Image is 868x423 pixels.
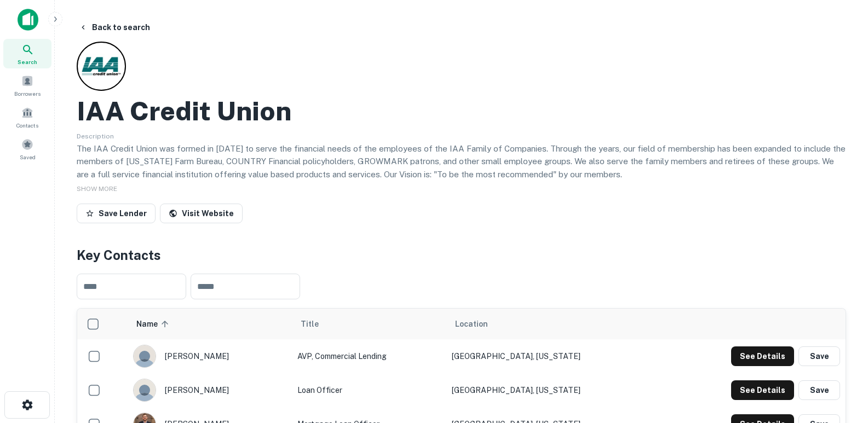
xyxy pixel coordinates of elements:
button: Save [798,380,840,400]
span: Description [77,132,114,140]
th: Name [128,309,292,339]
span: Contacts [16,121,38,130]
td: Loan Officer [292,373,446,407]
span: Search [18,57,37,66]
button: Save Lender [77,204,156,223]
td: AVP, Commercial Lending [292,339,446,373]
a: Saved [3,134,51,164]
button: See Details [731,380,794,400]
iframe: Chat Widget [813,335,868,388]
span: SHOW MORE [77,185,117,193]
img: 1c5u578iilxfi4m4dvc4q810q [134,345,156,367]
a: Visit Website [160,204,243,223]
span: Title [301,317,333,331]
img: 244xhbkr7g40x6bsu4gi6q4ry [134,379,156,401]
span: Name [136,317,172,331]
h4: Key Contacts [77,245,846,265]
div: [PERSON_NAME] [133,345,286,368]
th: Location [446,309,661,339]
p: The IAA Credit Union was formed in [DATE] to serve the financial needs of the employees of the IA... [77,142,846,181]
th: Title [292,309,446,339]
div: [PERSON_NAME] [133,379,286,402]
td: [GEOGRAPHIC_DATA], [US_STATE] [446,373,661,407]
button: Back to search [74,18,154,37]
a: Borrowers [3,71,51,100]
span: Borrowers [14,89,41,98]
button: Save [798,346,840,366]
td: [GEOGRAPHIC_DATA], [US_STATE] [446,339,661,373]
img: capitalize-icon.png [18,9,38,31]
span: Location [455,317,488,331]
h2: IAA Credit Union [77,95,291,127]
a: Search [3,39,51,68]
span: Saved [20,153,36,161]
a: Contacts [3,102,51,132]
button: See Details [731,346,794,366]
